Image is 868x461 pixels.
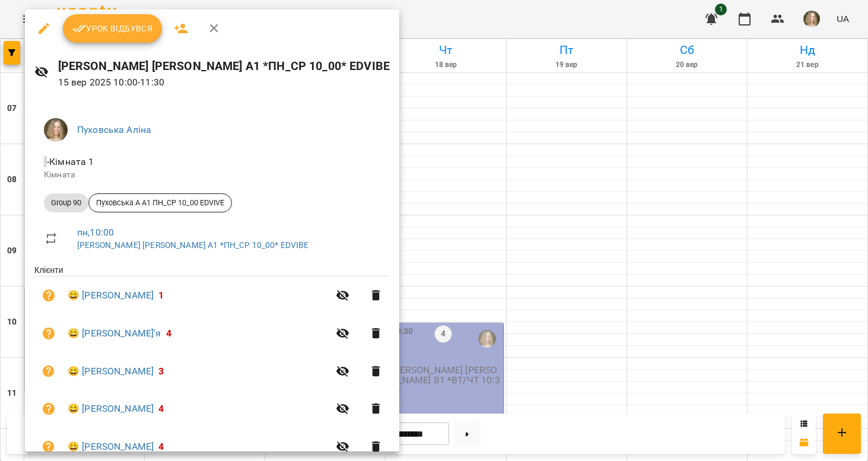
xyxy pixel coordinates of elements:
[44,169,380,181] p: Кімната
[158,290,164,301] span: 1
[34,357,63,386] button: Візит ще не сплачено. Додати оплату?
[77,240,309,250] a: [PERSON_NAME] [PERSON_NAME] А1 *ПН_СР 10_00* EDVIBE
[68,288,154,303] a: 😀 [PERSON_NAME]
[68,402,154,416] a: 😀 [PERSON_NAME]
[44,156,97,167] span: - Кімната 1
[44,198,88,208] span: Group 90
[158,403,164,414] span: 4
[88,193,232,212] div: Пуховська А А1 ПН_СР 10_00 EDVIVE
[34,433,63,461] button: Візит ще не сплачено. Додати оплату?
[72,21,153,36] span: Урок відбувся
[34,319,63,348] button: Візит ще не сплачено. Додати оплату?
[34,281,63,310] button: Візит ще не сплачено. Додати оплату?
[77,124,151,135] a: Пуховська Аліна
[58,57,390,75] h6: [PERSON_NAME] [PERSON_NAME] А1 *ПН_СР 10_00* EDVIBE
[68,326,161,341] a: 😀 [PERSON_NAME]'я
[58,75,390,90] p: 15 вер 2025 10:00 - 11:30
[166,328,171,339] span: 4
[44,118,68,142] img: 08679fde8b52750a6ba743e232070232.png
[34,395,63,423] button: Візит ще не сплачено. Додати оплату?
[77,227,114,238] a: пн , 10:00
[63,14,163,43] button: Урок відбувся
[89,198,231,208] span: Пуховська А А1 ПН_СР 10_00 EDVIVE
[158,365,164,377] span: 3
[158,441,164,452] span: 4
[68,440,154,454] a: 😀 [PERSON_NAME]
[68,364,154,379] a: 😀 [PERSON_NAME]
